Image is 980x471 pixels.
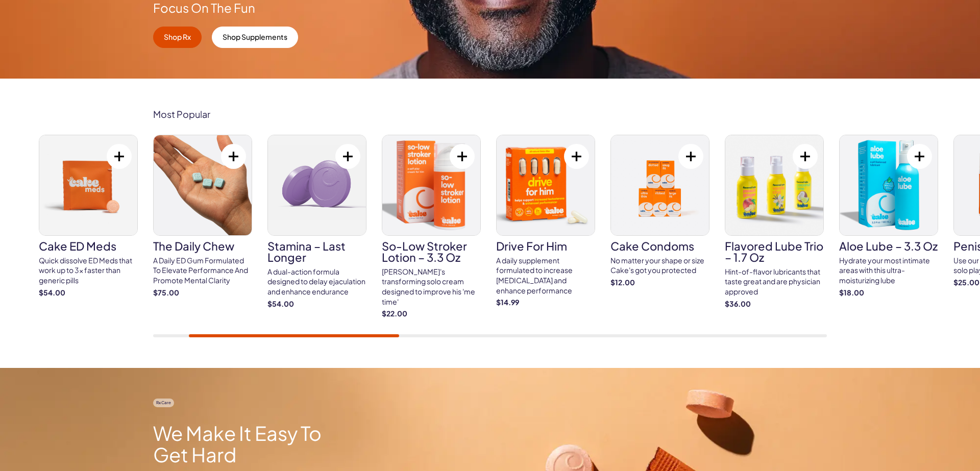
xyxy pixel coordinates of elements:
h3: drive for him [496,240,595,252]
h3: Aloe Lube – 3.3 oz [839,240,938,252]
img: So-Low Stroker Lotion – 3.3 oz [382,135,480,235]
strong: $54.00 [267,299,366,309]
a: Aloe Lube – 3.3 oz Aloe Lube – 3.3 oz Hydrate your most intimate areas with this ultra-moisturizi... [839,135,938,298]
img: Stamina – Last Longer [268,135,366,235]
strong: $36.00 [725,299,824,309]
div: No matter your shape or size Cake's got you protected [610,256,709,276]
strong: $12.00 [610,278,709,288]
img: Cake Condoms [611,135,709,235]
h2: We Make It Easy To Get Hard [153,423,340,465]
strong: $14.99 [496,298,595,308]
strong: $54.00 [39,288,138,298]
a: Shop Rx [153,27,202,48]
div: A daily supplement formulated to increase [MEDICAL_DATA] and enhance performance [496,256,595,295]
img: Flavored Lube Trio – 1.7 oz [725,135,823,235]
a: Flavored Lube Trio – 1.7 oz Flavored Lube Trio – 1.7 oz Hint-of-flavor lubricants that taste grea... [725,135,824,309]
div: Hint-of-flavor lubricants that taste great and are physician approved [725,267,824,297]
a: Stamina – Last Longer Stamina – Last Longer A dual-action formula designed to delay ejaculation a... [267,135,366,309]
a: The Daily Chew The Daily Chew A Daily ED Gum Formulated To Elevate Performance And Promote Mental... [153,135,252,298]
h3: So-Low Stroker Lotion – 3.3 oz [382,240,481,263]
div: Hydrate your most intimate areas with this ultra-moisturizing lube [839,256,938,286]
div: A Daily ED Gum Formulated To Elevate Performance And Promote Mental Clarity [153,256,252,286]
h3: Cake ED Meds [39,240,138,252]
div: [PERSON_NAME]'s transforming solo cream designed to improve his 'me time' [382,267,481,307]
div: A dual-action formula designed to delay ejaculation and enhance endurance [267,267,366,297]
strong: $75.00 [153,288,252,298]
h3: Stamina – Last Longer [267,240,366,263]
strong: $22.00 [382,309,481,319]
img: drive for him [497,135,595,235]
a: drive for him drive for him A daily supplement formulated to increase [MEDICAL_DATA] and enhance ... [496,135,595,308]
img: Cake ED Meds [39,135,137,235]
h3: Cake Condoms [610,240,709,252]
a: Cake ED Meds Cake ED Meds Quick dissolve ED Meds that work up to 3x faster than generic pills $54.00 [39,135,138,298]
h3: The Daily Chew [153,240,252,252]
a: So-Low Stroker Lotion – 3.3 oz So-Low Stroker Lotion – 3.3 oz [PERSON_NAME]'s transforming solo c... [382,135,481,319]
img: Aloe Lube – 3.3 oz [840,135,938,235]
a: Cake Condoms Cake Condoms No matter your shape or size Cake's got you protected $12.00 [610,135,709,288]
span: Rx Care [153,399,174,407]
a: Shop Supplements [212,27,298,48]
div: Quick dissolve ED Meds that work up to 3x faster than generic pills [39,256,138,286]
h3: Flavored Lube Trio – 1.7 oz [725,240,824,263]
strong: $18.00 [839,288,938,298]
img: The Daily Chew [154,135,252,235]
